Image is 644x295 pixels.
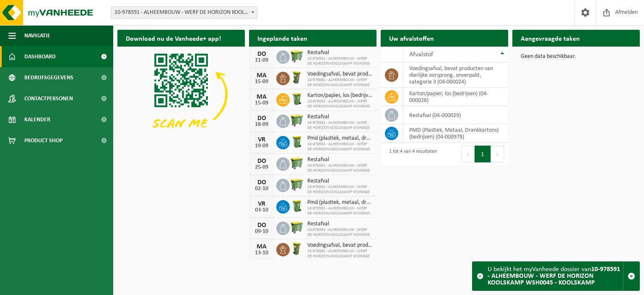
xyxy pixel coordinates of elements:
[249,30,316,46] h2: Ingeplande taken
[253,207,270,213] div: 03-10
[253,51,270,57] div: DO
[253,94,270,100] div: MA
[307,185,372,195] span: 10-978591 - ALHEEMBOUW - WERF DE HORIZON KOOLSKAMP WSH0045
[307,242,372,249] span: Voedingsafval, bevat producten van dierlijke oorsprong, onverpakt, categorie 3
[307,78,372,88] span: 10-978591 - ALHEEMBOUW - WERF DE HORIZON KOOLSKAMP WSH0045
[290,220,304,235] img: WB-0660-HPE-GN-50
[307,99,372,109] span: 10-978591 - ALHEEMBOUW - WERF DE HORIZON KOOLSKAMP WSH0045
[403,88,508,106] td: karton/papier, los (bedrijven) (04-000026)
[290,242,304,256] img: WB-0060-HPE-GN-50
[253,72,270,79] div: MA
[307,206,372,216] span: 10-978591 - ALHEEMBOUW - WERF DE HORIZON KOOLSKAMP WSH0045
[253,136,270,143] div: VR
[521,54,631,60] p: Geen data beschikbaar.
[307,178,372,185] span: Restafval
[307,114,372,120] span: Restafval
[111,6,257,19] span: 10-978591 - ALHEEMBOUW - WERF DE HORIZON KOOLSKAMP WSH0045 - KOOLSKAMP
[253,79,270,85] div: 15-09
[488,262,623,290] div: U bekijkt het myVanheede dossier van
[253,57,270,63] div: 11-09
[307,71,372,78] span: Voedingsafval, bevat producten van dierlijke oorsprong, onverpakt, categorie 3
[307,120,372,131] span: 10-978591 - ALHEEMBOUW - WERF DE HORIZON KOOLSKAMP WSH0045
[461,146,475,162] button: Previous
[307,157,372,163] span: Restafval
[24,46,56,67] span: Dashboard
[24,109,50,130] span: Kalender
[409,51,433,58] span: Afvalstof
[307,221,372,227] span: Restafval
[117,30,229,46] h2: Download nu de Vanheede+ app!
[253,100,270,106] div: 15-09
[290,199,304,213] img: WB-0240-HPE-GN-50
[307,50,372,56] span: Restafval
[253,179,270,186] div: DO
[403,106,508,124] td: restafval (04-000029)
[307,199,372,206] span: Pmd (plastiek, metaal, drankkartons) (bedrijven)
[24,88,73,109] span: Contactpersonen
[307,163,372,173] span: 10-978591 - ALHEEMBOUW - WERF DE HORIZON KOOLSKAMP WSH0045
[512,30,588,46] h2: Aangevraagde taken
[290,92,304,106] img: WB-0240-HPE-GN-50
[253,122,270,128] div: 18-09
[403,124,508,143] td: PMD (Plastiek, Metaal, Drankkartons) (bedrijven) (04-000978)
[24,25,50,46] span: Navigatie
[290,49,304,63] img: WB-0660-HPE-GN-50
[290,178,304,192] img: WB-0660-HPE-GN-50
[488,266,620,286] strong: 10-978591 - ALHEEMBOUW - WERF DE HORIZON KOOLSKAMP WSH0045 - KOOLSKAMP
[307,92,372,99] span: Karton/papier, los (bedrijven)
[117,47,245,142] img: Download de VHEPlus App
[290,70,304,85] img: WB-0060-HPE-GN-50
[24,130,62,151] span: Product Shop
[475,146,491,162] button: 1
[24,67,73,88] span: Bedrijfsgegevens
[385,145,437,163] div: 1 tot 4 van 4 resultaten
[290,135,304,149] img: WB-0240-HPE-GN-50
[253,158,270,164] div: DO
[253,115,270,122] div: DO
[290,156,304,170] img: WB-0660-HPE-GN-50
[381,30,442,46] h2: Uw afvalstoffen
[307,249,372,259] span: 10-978591 - ALHEEMBOUW - WERF DE HORIZON KOOLSKAMP WSH0045
[403,63,508,88] td: voedingsafval, bevat producten van dierlijke oorsprong, onverpakt, categorie 3 (04-000024)
[491,146,504,162] button: Next
[253,201,270,207] div: VR
[290,113,304,128] img: WB-0660-HPE-GN-50
[307,56,372,66] span: 10-978591 - ALHEEMBOUW - WERF DE HORIZON KOOLSKAMP WSH0045
[253,229,270,235] div: 09-10
[253,222,270,229] div: DO
[111,7,257,18] span: 10-978591 - ALHEEMBOUW - WERF DE HORIZON KOOLSKAMP WSH0045 - KOOLSKAMP
[307,142,372,152] span: 10-978591 - ALHEEMBOUW - WERF DE HORIZON KOOLSKAMP WSH0045
[253,143,270,149] div: 19-09
[253,243,270,250] div: MA
[307,227,372,238] span: 10-978591 - ALHEEMBOUW - WERF DE HORIZON KOOLSKAMP WSH0045
[253,186,270,192] div: 02-10
[253,164,270,170] div: 25-09
[253,250,270,256] div: 13-10
[307,135,372,142] span: Pmd (plastiek, metaal, drankkartons) (bedrijven)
